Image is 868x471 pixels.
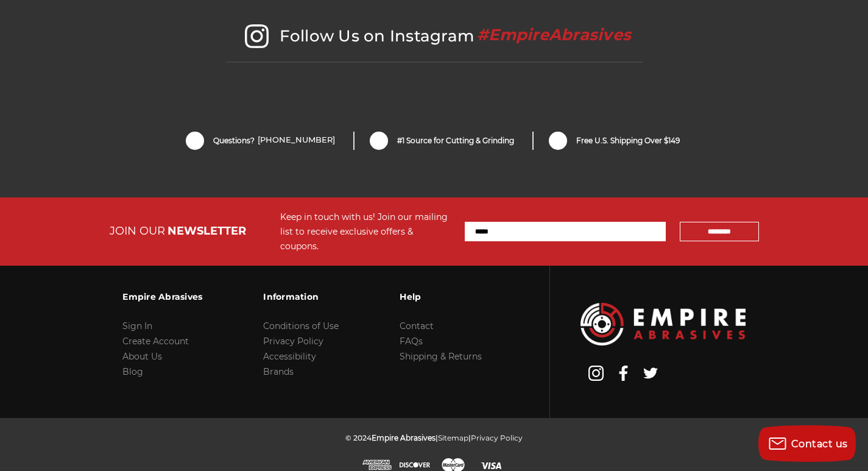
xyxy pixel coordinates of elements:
h2: Follow Us on Instagram [226,24,643,63]
h3: Information [263,284,339,310]
p: © 2024 | | [345,430,523,445]
a: [PHONE_NUMBER] [258,135,335,146]
span: NEWSLETTER [168,224,246,238]
button: Contact us [758,425,856,462]
a: Contact [400,320,434,331]
span: #1 Source for Cutting & Grinding [397,135,514,146]
img: Empire Abrasives Logo Image [580,303,746,345]
a: Sitemap [438,433,468,442]
a: Sign In [122,320,152,331]
a: Create Account [122,336,189,347]
a: Privacy Policy [263,336,323,347]
span: Empire Abrasives [372,433,436,442]
span: JOIN OUR [110,224,165,238]
a: FAQs [400,336,423,347]
h3: Empire Abrasives [122,284,202,310]
a: #EmpireAbrasives [474,26,634,46]
span: Questions? [213,135,335,146]
span: #EmpireAbrasives [477,25,631,44]
span: Free U.S. Shipping Over $149 [576,135,680,146]
a: Brands [263,366,294,377]
a: About Us [122,351,162,362]
div: Keep in touch with us! Join our mailing list to receive exclusive offers & coupons. [280,210,453,253]
a: Accessibility [263,351,316,362]
a: Blog [122,366,143,377]
h3: Help [400,284,482,310]
a: Privacy Policy [471,433,523,442]
a: Shipping & Returns [400,351,482,362]
span: Contact us [791,438,848,450]
a: Conditions of Use [263,320,339,331]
